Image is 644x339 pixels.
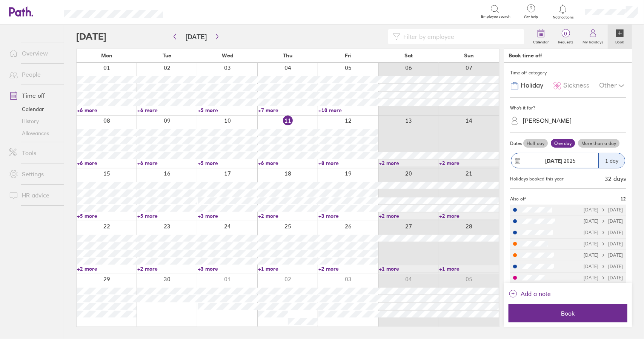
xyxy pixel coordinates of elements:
div: Other [599,79,626,93]
a: My holidays [578,25,608,49]
span: Thu [283,52,292,59]
label: Half day [523,139,548,148]
span: Tue [163,52,171,59]
button: Add a note [509,288,551,300]
a: +6 more [77,160,137,166]
span: Notifications [551,15,575,20]
span: Mon [101,52,112,59]
a: +2 more [77,265,137,272]
a: History [3,115,64,127]
label: More than a day [578,139,619,148]
a: Calendar [3,103,64,115]
a: +5 more [198,107,257,114]
a: +2 more [137,265,197,272]
a: +7 more [258,107,318,114]
span: Sun [464,52,474,59]
a: +6 more [137,160,197,166]
a: +5 more [198,160,257,166]
a: Tools [3,145,64,160]
a: +5 more [77,213,137,219]
a: Settings [3,166,64,182]
div: [DATE] [DATE] [584,264,623,269]
a: Time off [3,88,64,103]
a: +2 more [439,160,499,166]
div: [PERSON_NAME] [523,117,572,124]
label: My holidays [578,38,608,45]
span: 0 [553,31,578,37]
a: +10 more [318,107,378,114]
span: Sat [404,52,413,59]
div: Search [183,8,203,15]
div: [DATE] [DATE] [584,275,623,280]
label: One day [551,139,575,148]
a: Book [608,25,632,49]
a: +3 more [318,213,378,219]
a: +5 more [137,213,197,219]
button: [DATE] 20251 day [510,149,626,172]
label: Calendar [529,38,553,45]
button: Book [509,304,627,322]
div: Book time off [509,52,542,59]
span: 2025 [545,158,576,164]
span: Book [514,310,622,317]
span: Add a note [521,288,551,300]
a: Calendar [529,25,553,49]
span: Fri [345,52,352,59]
span: Holiday [521,82,543,89]
a: +2 more [258,213,318,219]
a: +8 more [318,160,378,166]
div: Holidays booked this year [510,176,564,182]
div: Time off category [510,67,626,79]
strong: [DATE] [545,157,562,164]
span: Get help [519,15,543,19]
a: +6 more [77,107,137,114]
a: 0Requests [553,25,578,49]
a: +6 more [137,107,197,114]
div: [DATE] [DATE] [584,230,623,235]
a: +2 more [379,160,438,166]
div: [DATE] [DATE] [584,207,623,213]
span: Dates [510,141,522,146]
label: Requests [553,38,578,45]
span: 12 [621,196,626,202]
span: Employee search [481,14,510,19]
a: Allowances [3,127,64,139]
label: Book [611,38,629,45]
a: +1 more [379,265,438,272]
a: HR advice [3,188,64,203]
span: Also off [510,196,526,202]
a: People [3,67,64,82]
div: 1 day [598,153,625,168]
a: Overview [3,46,64,61]
a: +1 more [258,265,318,272]
a: +2 more [379,213,438,219]
span: Sickness [563,82,589,89]
a: +3 more [198,213,257,219]
a: +3 more [198,265,257,272]
input: Filter by employee [400,29,520,44]
a: Notifications [551,4,575,20]
a: +1 more [439,265,499,272]
div: Who's it for? [510,102,626,114]
div: [DATE] [DATE] [584,241,623,247]
button: [DATE] [180,31,213,43]
div: 32 days [605,175,626,182]
div: [DATE] [DATE] [584,219,623,224]
a: +6 more [258,160,318,166]
a: +2 more [439,213,499,219]
span: Wed [222,52,233,59]
div: [DATE] [DATE] [584,253,623,258]
a: +2 more [318,265,378,272]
